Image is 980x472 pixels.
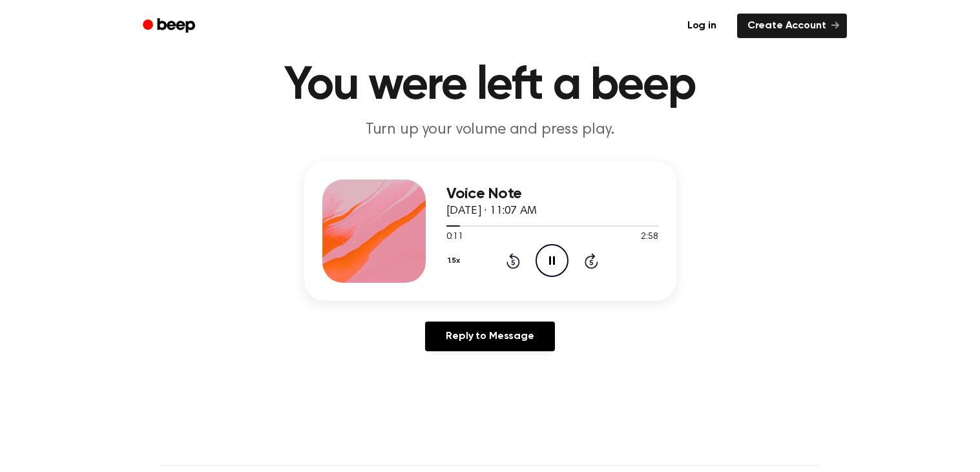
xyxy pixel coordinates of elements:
a: Beep [134,14,207,39]
p: Turn up your volume and press play. [242,119,738,141]
a: Log in [674,11,729,41]
h3: Voice Note [446,185,658,203]
span: 0:11 [446,231,463,244]
a: Create Account [737,14,847,38]
a: Reply to Message [425,322,554,351]
h1: You were left a beep [160,63,821,109]
button: 1.5x [446,250,465,272]
span: 2:58 [641,231,658,244]
span: [DATE] · 11:07 AM [446,205,537,217]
